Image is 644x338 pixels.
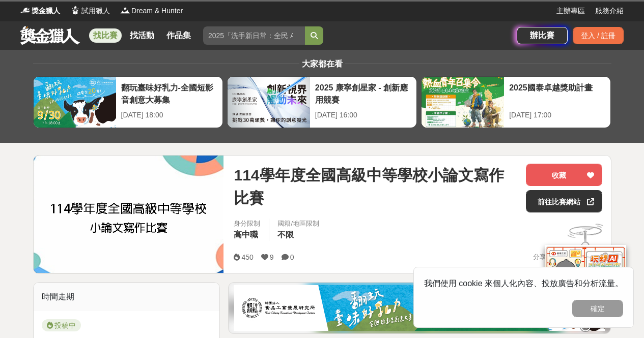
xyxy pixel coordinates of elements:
a: 辦比賽 [517,27,568,44]
div: 時間走期 [34,283,220,311]
img: Cover Image [34,156,224,273]
img: Logo [70,5,80,15]
a: Logo獎金獵人 [20,6,60,16]
span: 試用獵人 [81,6,110,16]
a: 服務介紹 [595,6,624,16]
a: 2025國泰卓越獎助計畫[DATE] 17:00 [421,76,611,128]
div: 身分限制 [234,219,261,229]
img: Logo [20,5,31,15]
div: 國籍/地區限制 [277,219,319,229]
a: 翻玩臺味好乳力-全國短影音創意大募集[DATE] 18:00 [33,76,223,128]
span: 114學年度全國高級中等學校小論文寫作比賽 [234,164,518,209]
a: 前往比賽網站 [526,190,602,212]
a: 找比賽 [89,28,122,43]
input: 2025「洗手新日常：全民 ALL IN」洗手歌全台徵選 [203,26,305,45]
span: 我們使用 cookie 來個人化內容、投放廣告和分析流量。 [424,279,623,288]
span: 高中職 [234,230,258,239]
span: Dream & Hunter [131,6,183,16]
div: [DATE] 18:00 [121,110,217,120]
img: d2146d9a-e6f6-4337-9592-8cefde37ba6b.png [545,244,626,312]
div: [DATE] 17:00 [509,110,605,120]
div: 2025國泰卓越獎助計畫 [509,82,605,105]
div: 登入 / 註冊 [573,27,624,44]
img: Logo [120,5,130,15]
a: 主辦專區 [556,6,585,16]
span: 0 [290,253,294,261]
a: 2025 康寧創星家 - 創新應用競賽[DATE] 16:00 [227,76,417,128]
button: 確定 [572,300,623,317]
a: Logo試用獵人 [70,6,110,16]
button: 收藏 [526,164,602,186]
span: 9 [270,253,274,261]
span: 大家都在看 [299,59,345,68]
a: 作品集 [162,28,195,43]
span: 投稿中 [42,319,81,331]
a: LogoDream & Hunter [120,6,183,16]
div: 翻玩臺味好乳力-全國短影音創意大募集 [121,82,217,105]
img: 1c81a89c-c1b3-4fd6-9c6e-7d29d79abef5.jpg [234,285,605,331]
span: 獎金獵人 [32,6,60,16]
div: [DATE] 16:00 [315,110,411,120]
span: 450 [241,253,253,261]
span: 分享至 [533,250,553,265]
a: 找活動 [126,28,158,43]
div: 2025 康寧創星家 - 創新應用競賽 [315,82,411,105]
span: 不限 [277,230,294,239]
